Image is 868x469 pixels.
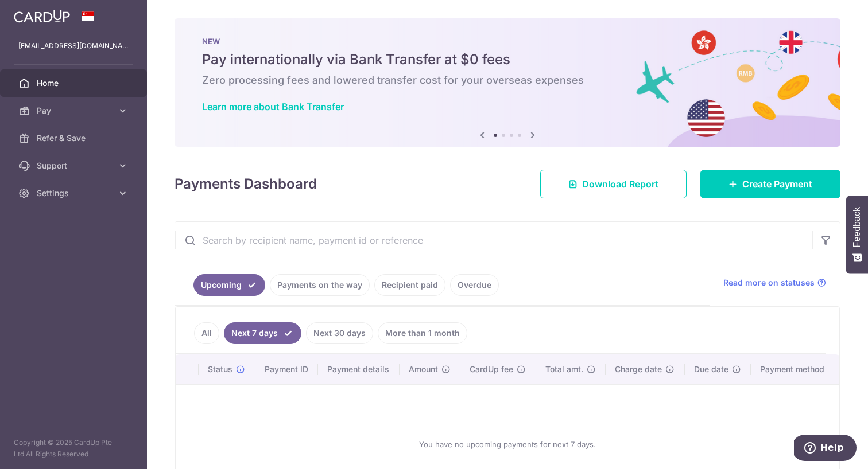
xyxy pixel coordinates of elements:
[751,354,839,384] th: Payment method
[208,364,232,375] span: Status
[175,222,812,259] input: Search by recipient name, payment id or reference
[723,277,815,288] span: Read more on statuses
[846,196,868,273] button: Feedback - Show survey
[318,354,400,384] th: Payment details
[255,354,318,384] th: Payment ID
[37,160,113,171] span: Support
[582,177,658,191] span: Download Report
[175,18,840,147] img: Bank transfer banner
[14,9,70,23] img: CardUp
[615,364,662,375] span: Charge date
[193,274,265,296] a: Upcoming
[470,364,513,375] span: CardUp fee
[270,274,370,296] a: Payments on the way
[852,207,862,247] span: Feedback
[202,50,813,69] h5: Pay internationally via Bank Transfer at $0 fees
[450,274,499,296] a: Overdue
[202,37,813,46] p: NEW
[202,101,344,112] a: Learn more about Bank Transfer
[409,364,438,375] span: Amount
[37,187,113,199] span: Settings
[374,274,445,296] a: Recipient paid
[18,40,129,52] p: [EMAIL_ADDRESS][DOMAIN_NAME]
[37,132,113,144] span: Refer & Save
[545,364,583,375] span: Total amt.
[224,322,301,344] a: Next 7 days
[794,435,857,463] iframe: Opens a widget where you can find more information
[175,174,317,194] h4: Payments Dashboard
[306,322,373,344] a: Next 30 days
[742,177,812,191] span: Create Payment
[700,170,840,198] a: Create Payment
[540,170,687,198] a: Download Report
[723,277,826,288] a: Read more on statuses
[37,105,113,116] span: Pay
[378,322,467,344] a: More than 1 month
[194,322,219,344] a: All
[694,364,728,375] span: Due date
[37,77,113,89] span: Home
[202,73,813,87] h6: Zero processing fees and lowered transfer cost for your overseas expenses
